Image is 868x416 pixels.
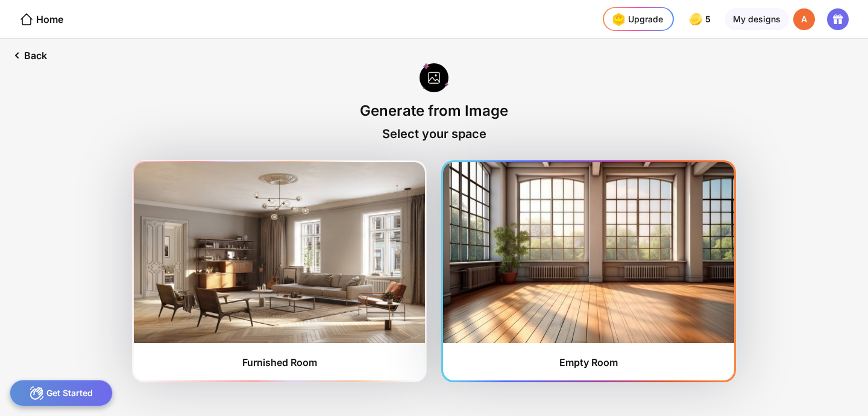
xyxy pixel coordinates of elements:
img: upgrade-nav-btn-icon.gif [609,10,628,29]
div: Select your space [382,127,486,141]
span: 5 [705,14,713,24]
div: Get Started [10,380,113,406]
div: Generate from Image [360,102,508,119]
div: Furnished Room [242,356,317,368]
div: My designs [725,8,788,30]
div: Empty Room [559,356,618,368]
img: furnishedRoom1.jpg [134,162,425,343]
div: Home [19,12,63,27]
div: Upgrade [609,10,663,29]
div: A [793,8,815,30]
img: furnishedRoom2.jpg [443,162,734,343]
